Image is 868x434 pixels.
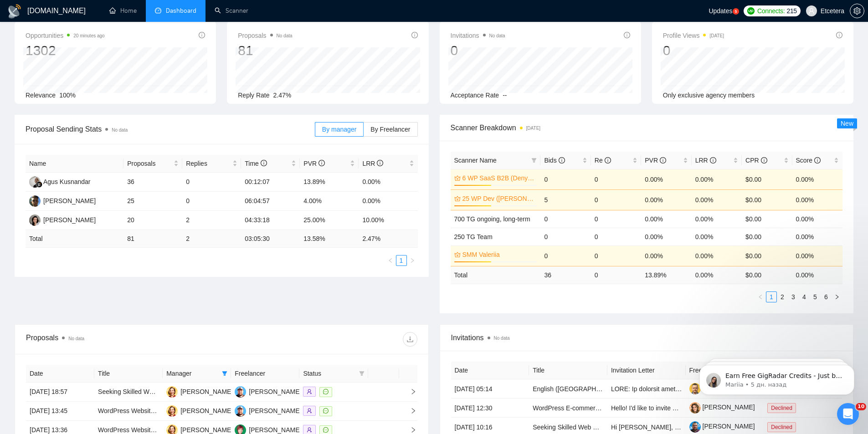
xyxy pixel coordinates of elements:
[792,228,842,245] td: 0.00%
[249,406,301,416] div: [PERSON_NAME]
[235,407,301,414] a: DS[PERSON_NAME]
[544,157,565,164] span: Bids
[755,291,766,302] li: Previous Page
[411,32,418,38] span: info-circle
[692,266,742,284] td: 0.00 %
[758,294,763,300] span: left
[241,192,300,211] td: 06:04:57
[238,92,269,99] span: Reply Rate
[123,192,182,211] td: 25
[29,197,96,204] a: AP[PERSON_NAME]
[235,426,301,433] a: ES[PERSON_NAME]
[766,291,777,302] li: 1
[166,426,233,433] a: AM[PERSON_NAME]
[29,195,41,207] img: AP
[742,189,792,210] td: $0.00
[235,405,246,417] img: DS
[300,211,359,230] td: 25.00%
[241,173,300,192] td: 00:12:07
[359,371,365,376] span: filter
[166,405,178,417] img: AM
[529,379,607,398] td: English (UK) Voice Actors Needed for Fictional Character Recording
[641,169,691,189] td: 0.00%
[403,332,417,347] button: download
[307,389,312,394] span: user-add
[323,408,329,414] span: message
[300,173,359,192] td: 13.89%
[235,386,246,398] img: DS
[841,120,853,127] span: New
[591,169,641,189] td: 0
[605,157,611,163] span: info-circle
[220,367,229,380] span: filter
[215,7,248,15] a: searchScanner
[663,92,755,99] span: Only exclusive agency members
[403,388,416,395] span: right
[98,388,371,395] a: Seeking Skilled Web Designer & Developer for Roofing Company Website (WordPress/Webflow)
[377,160,383,166] span: info-circle
[591,228,641,245] td: 0
[359,192,417,211] td: 0.00%
[273,92,292,99] span: 2.47%
[451,122,843,133] span: Scanner Breakdown
[503,92,507,99] span: --
[249,387,301,397] div: [PERSON_NAME]
[163,365,231,383] th: Manager
[29,216,96,223] a: TT[PERSON_NAME]
[810,292,820,302] a: 5
[7,4,22,19] img: logo
[318,160,325,166] span: info-circle
[245,160,267,167] span: Time
[166,7,196,15] span: Dashboard
[123,211,182,230] td: 20
[533,424,806,431] a: Seeking Skilled Web Designer & Developer for Roofing Company Website (WordPress/Webflow)
[359,211,417,230] td: 10.00%
[238,30,292,41] span: Proposals
[533,385,782,393] a: English ([GEOGRAPHIC_DATA]) Voice Actors Needed for Fictional Character Recording
[559,157,565,163] span: info-circle
[836,32,842,38] span: info-circle
[692,210,742,228] td: 0.00%
[641,245,691,266] td: 0.00%
[29,178,91,185] a: AKAgus Kusnandar
[43,215,96,225] div: [PERSON_NAME]
[451,30,505,41] span: Invitations
[26,383,94,402] td: [DATE] 18:57
[26,402,94,421] td: [DATE] 13:45
[182,192,241,211] td: 0
[607,362,686,379] th: Invitation Letter
[742,245,792,266] td: $0.00
[540,266,591,284] td: 36
[357,367,366,380] span: filter
[529,362,607,379] th: Title
[403,336,417,343] span: download
[686,346,868,409] iframe: Intercom notifications сообщение
[454,157,497,164] span: Scanner Name
[180,406,233,416] div: [PERSON_NAME]
[454,251,461,258] span: crown
[388,258,393,263] span: left
[73,33,104,38] time: 20 minutes ago
[385,255,396,266] li: Previous Page
[29,214,41,226] img: TT
[410,258,415,263] span: right
[792,245,842,266] td: 0.00%
[385,255,396,266] button: left
[238,42,292,59] div: 81
[591,266,641,284] td: 0
[407,255,418,266] button: right
[277,33,293,38] span: No data
[94,365,163,383] th: Title
[821,292,831,302] a: 6
[94,402,163,421] td: WordPress Website Update Needed
[180,387,233,397] div: [PERSON_NAME]
[645,157,666,164] span: PVR
[123,173,182,192] td: 36
[454,195,461,202] span: crown
[26,123,315,135] span: Proposal Sending Stats
[591,245,641,266] td: 0
[451,92,499,99] span: Acceptance Rate
[98,407,200,414] a: WordPress Website Update Needed
[454,233,493,240] a: 250 TG Team
[742,228,792,245] td: $0.00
